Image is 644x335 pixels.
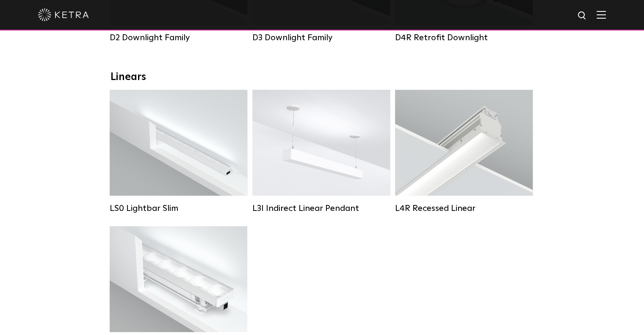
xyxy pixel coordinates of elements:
[252,90,390,213] a: L3I Indirect Linear Pendant Lumen Output:400 / 600 / 800 / 1000Housing Colors:White / BlackContro...
[110,203,247,213] div: LS0 Lightbar Slim
[252,33,390,43] div: D3 Downlight Family
[38,8,89,21] img: ketra-logo-2019-white
[110,33,247,43] div: D2 Downlight Family
[252,203,390,213] div: L3I Indirect Linear Pendant
[395,33,533,43] div: D4R Retrofit Downlight
[395,203,533,213] div: L4R Recessed Linear
[110,90,247,213] a: LS0 Lightbar Slim Lumen Output:200 / 350Colors:White / BlackControl:X96 Controller
[577,11,588,21] img: search icon
[597,11,606,19] img: Hamburger%20Nav.svg
[395,90,533,213] a: L4R Recessed Linear Lumen Output:400 / 600 / 800 / 1000Colors:White / BlackControl:Lutron Clear C...
[111,71,534,83] div: Linears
